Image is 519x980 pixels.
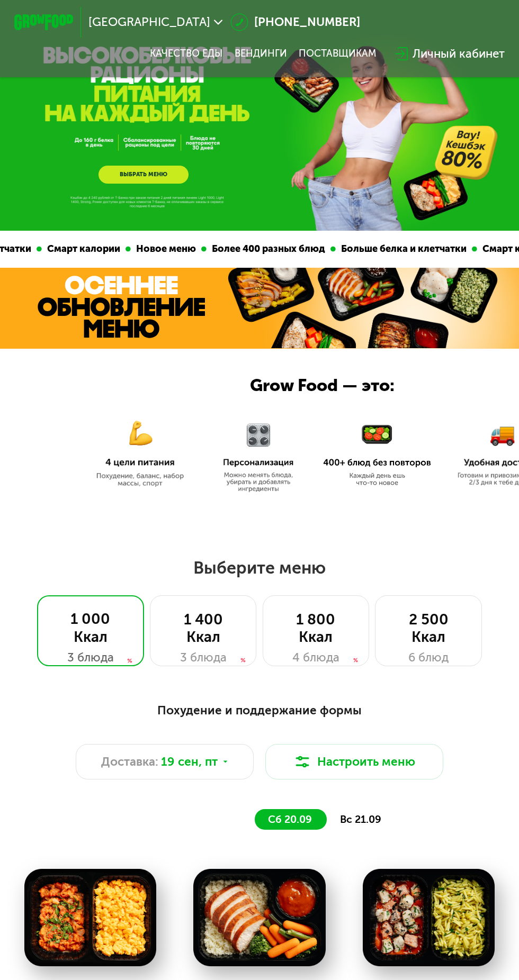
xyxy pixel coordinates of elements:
[99,166,188,184] a: ВЫБРАТЬ МЕНЮ
[205,242,329,257] div: Более 400 разных блюд
[165,649,241,667] div: 3 блюда
[278,649,354,667] div: 4 блюда
[390,649,467,667] div: 6 блюд
[413,45,505,63] div: Личный кабинет
[278,611,354,646] div: 1 800 Ккал
[265,744,443,779] button: Настроить меню
[340,813,381,825] span: вс 21.09
[52,649,129,667] div: 3 блюда
[230,13,360,31] a: [PHONE_NUMBER]
[129,242,200,257] div: Новое меню
[390,611,467,646] div: 2 500 Ккал
[235,48,287,59] a: Вендинги
[334,242,470,257] div: Больше белка и клетчатки
[40,242,124,257] div: Смарт калории
[250,373,422,398] div: Grow Food — это:
[161,753,218,771] span: 19 сен, пт
[268,813,312,825] span: сб 20.09
[18,702,502,720] div: Похудение и поддержание формы
[299,48,376,59] div: поставщикам
[165,611,241,646] div: 1 400 Ккал
[101,753,158,771] span: Доставка:
[52,610,129,646] div: 1 000 Ккал
[88,16,210,28] span: [GEOGRAPHIC_DATA]
[48,557,472,578] h2: Выберите меню
[150,48,222,59] a: Качество еды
